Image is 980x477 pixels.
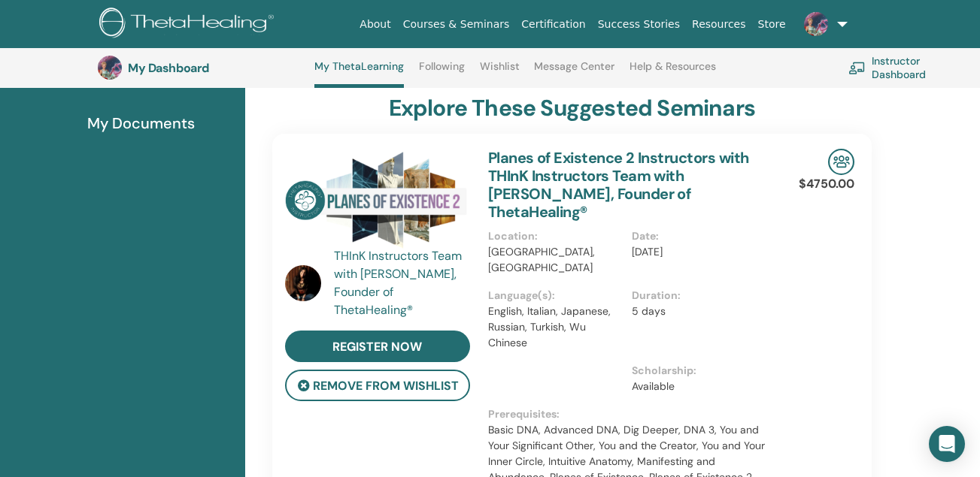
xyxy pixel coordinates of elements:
[929,426,965,462] div: Open Intercom Messenger
[488,148,749,222] a: Planes of Existence 2 Instructors with THInK Instructors Team with [PERSON_NAME], Founder of Thet...
[87,112,195,134] span: My Documents
[353,11,396,38] a: About
[592,11,686,38] a: Success Stories
[99,8,279,41] img: logo.png
[285,331,470,362] a: register now
[848,62,866,74] img: chalkboard-teacher.svg
[285,265,321,301] img: default.jpg
[128,61,278,75] h3: My Dashboard
[632,303,767,319] p: 5 days
[804,12,828,36] img: default.jpg
[334,247,473,319] a: THInK Instructors Team with [PERSON_NAME], Founder of ThetaHealing®
[397,11,516,38] a: Courses & Seminars
[419,60,465,84] a: Following
[285,149,470,252] img: Planes of Existence 2 Instructors
[488,288,623,303] p: Language(s) :
[632,379,767,394] p: Available
[480,60,520,84] a: Wishlist
[686,11,752,38] a: Resources
[285,370,470,401] button: remove from wishlist
[389,95,755,122] h3: explore these suggested seminars
[488,303,623,351] p: English, Italian, Japanese, Russian, Turkish, Wu Chinese
[314,60,404,88] a: My ThetaLearning
[632,244,767,260] p: [DATE]
[632,288,767,303] p: Duration :
[632,228,767,244] p: Date :
[515,11,591,38] a: Certification
[632,363,767,379] p: Scholarship :
[799,175,854,193] p: $4750.00
[630,60,716,84] a: Help & Resources
[828,149,854,175] img: In-Person Seminar
[98,56,122,80] img: default.jpg
[332,339,422,355] span: register now
[752,11,792,38] a: Store
[488,406,776,422] p: Prerequisites :
[488,228,623,244] p: Location :
[534,60,614,84] a: Message Center
[488,244,623,276] p: [GEOGRAPHIC_DATA], [GEOGRAPHIC_DATA]
[848,51,972,84] a: Instructor Dashboard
